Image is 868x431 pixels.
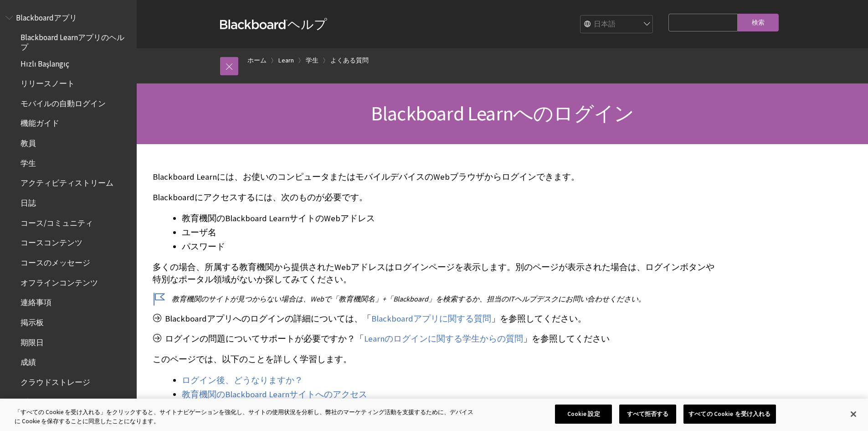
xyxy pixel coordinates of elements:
a: Blackboardヘルプ [220,16,327,32]
p: Blackboard Learnには、お使いのコンピュータまたはモバイルデバイスのWebブラウザからログインできます。 [153,171,718,183]
span: Hızlı Başlangıç [21,56,69,68]
span: 日誌 [21,195,36,208]
span: 期限日 [21,335,44,347]
a: Learn [278,55,294,66]
span: オフラインコンテンツ [21,275,98,287]
span: リリースノート [21,76,75,88]
a: ログイン後、どうなりますか？ [182,375,303,386]
span: Blackboard Learnアプリのヘルプ [21,30,130,52]
p: このページでは、以下のことを詳しく学習します。 [153,353,718,365]
li: 教育機関のBlackboard LearnサイトのWebアドレス [182,212,718,225]
span: 学生 [21,156,36,168]
p: 教育機関のサイトが見つからない場合は、Webで「教育機関名」+「Blackboard」を検索するか、担当のITヘルプデスクにお問い合わせください。 [153,294,718,304]
span: 機能ガイド [21,116,59,128]
span: プロフィール [21,395,67,407]
span: クラウドストレージ [21,374,90,387]
span: コースのメッセージ [21,255,90,267]
a: 教育機関のBlackboard Learnサイトへのアクセス [182,389,367,400]
div: 「すべての Cookie を受け入れる」をクリックすると、サイトナビゲーションを強化し、サイトの使用状況を分析し、弊社のマーケティング活動を支援するために、デバイスに Cookie を保存するこ... [15,408,478,426]
p: ログインの問題についてサポートが必要ですか？「 」を参照してください [153,333,718,345]
strong: Blackboard [220,20,288,29]
li: パスワード [182,240,718,253]
span: モバイルの自動ログイン [21,96,106,108]
span: コース/コミュニティ [21,215,93,228]
button: 閉じる [843,404,863,424]
span: コースコンテンツ [21,235,82,248]
span: Blackboard Learnへのログイン [371,101,634,126]
span: 成績 [21,355,36,367]
span: 連絡事項 [21,295,51,307]
li: ユーザ名 [182,226,718,239]
button: すべて拒否する [619,405,676,424]
input: 検索 [738,14,779,31]
p: Blackboardにアクセスするには、次のものが必要です。 [153,192,718,203]
a: Learnのログインに関する学生からの質問 [364,333,523,344]
select: Site Language Selector [580,16,653,34]
span: Blackboardアプリ [16,10,77,22]
p: Blackboardアプリへのログインの詳細については、「 」を参照してください。 [153,313,718,325]
a: 学生 [306,55,318,66]
button: すべての Cookie を受け入れる [683,405,776,424]
span: 教員 [21,135,36,148]
a: Blackboardアプリに関する質問 [371,313,491,324]
a: ホーム [247,55,267,66]
a: よくある質問 [330,55,369,66]
span: アクティビティストリーム [21,176,113,188]
span: 掲示板 [21,315,44,327]
button: Cookie 設定 [555,405,612,424]
p: 多くの場合、所属する教育機関から提供されたWebアドレスはログインページを表示します。別のページが表示された場合は、ログインボタンや特別なポータル領域がないか探してみてください。 [153,261,718,285]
